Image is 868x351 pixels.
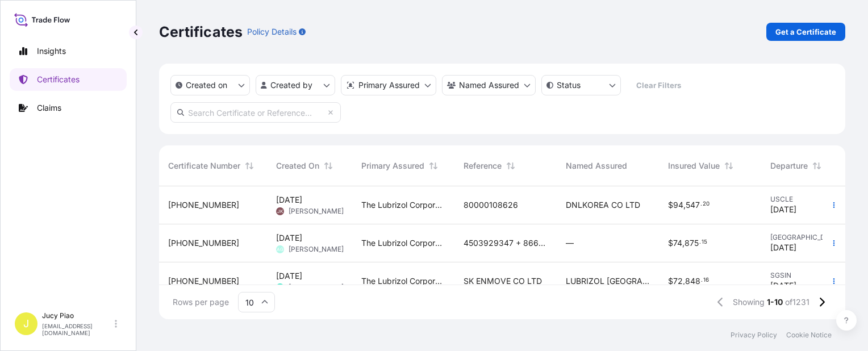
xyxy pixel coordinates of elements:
button: Sort [504,159,518,173]
span: Rows per page [173,296,229,308]
span: [PERSON_NAME] [289,245,344,254]
button: createdBy Filter options [256,75,335,95]
span: , [683,201,686,209]
span: 16 [703,278,709,282]
span: 848 [685,277,700,285]
p: Clear Filters [636,80,681,91]
button: distributor Filter options [341,75,436,95]
span: 1-10 [767,296,783,308]
span: [DATE] [770,204,796,215]
span: . [700,202,702,206]
p: Get a Certificate [775,26,836,37]
span: DNLKOREA CO LTD [566,199,640,211]
a: Certificates [10,68,127,91]
span: [PERSON_NAME] [289,283,344,292]
span: 72 [673,277,683,285]
p: Created on [186,80,227,91]
p: Claims [37,102,61,114]
span: [DATE] [276,194,302,206]
span: J [23,318,29,329]
button: Sort [810,159,824,173]
span: Insured Value [668,160,720,172]
span: LUBRIZOL [GEOGRAPHIC_DATA] (PTE) LTD [566,275,650,287]
span: [DATE] [276,270,302,282]
a: Insights [10,40,127,62]
span: [GEOGRAPHIC_DATA] [770,233,837,242]
span: $ [668,277,673,285]
span: Created On [276,160,319,172]
a: Get a Certificate [766,23,845,41]
button: Clear Filters [627,76,690,94]
p: Certificates [37,74,80,85]
span: [DATE] [770,242,796,253]
button: certificateStatus Filter options [541,75,621,95]
span: . [699,240,701,244]
button: cargoOwner Filter options [442,75,536,95]
span: 4503929347 + 86678869 [464,237,548,249]
span: Departure [770,160,808,172]
span: , [682,239,685,247]
span: $ [668,239,673,247]
span: 94 [673,201,683,209]
a: Privacy Policy [731,331,777,340]
p: Named Assured [459,80,519,91]
span: USCLE [770,195,837,204]
span: 80000108626 [464,199,518,211]
a: Claims [10,97,127,119]
span: Primary Assured [361,160,424,172]
p: Status [557,80,581,91]
button: createdOn Filter options [170,75,250,95]
span: The Lubrizol Corporation [361,275,445,287]
span: [DATE] [770,280,796,291]
span: 547 [686,201,700,209]
span: The Lubrizol Corporation [361,237,445,249]
input: Search Certificate or Reference... [170,102,341,123]
button: Sort [722,159,736,173]
span: — [566,237,574,249]
p: Primary Assured [358,80,420,91]
span: [PERSON_NAME] [289,207,344,216]
span: JK [277,206,283,217]
span: [PHONE_NUMBER] [168,199,239,211]
button: Sort [243,159,256,173]
span: 875 [685,239,699,247]
span: . [701,278,703,282]
span: The Lubrizol Corporation [361,199,445,211]
button: Sort [427,159,440,173]
span: [PHONE_NUMBER] [168,275,239,287]
a: Cookie Notice [786,331,832,340]
span: of 1231 [785,296,809,308]
span: Reference [464,160,502,172]
span: Certificate Number [168,160,240,172]
span: 20 [703,202,710,206]
span: [PHONE_NUMBER] [168,237,239,249]
p: Policy Details [247,26,297,37]
p: Insights [37,45,66,57]
p: Created by [270,80,312,91]
span: [DATE] [276,232,302,244]
span: AG [277,244,283,255]
span: SGSIN [770,271,837,280]
span: $ [668,201,673,209]
span: Named Assured [566,160,627,172]
p: [EMAIL_ADDRESS][DOMAIN_NAME] [42,323,112,336]
span: SK ENMOVE CO LTD [464,275,542,287]
span: , [683,277,685,285]
span: 15 [702,240,707,244]
span: 74 [673,239,682,247]
p: Certificates [159,23,243,41]
p: Jucy Piao [42,311,112,320]
button: Sort [322,159,335,173]
span: Showing [733,296,765,308]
